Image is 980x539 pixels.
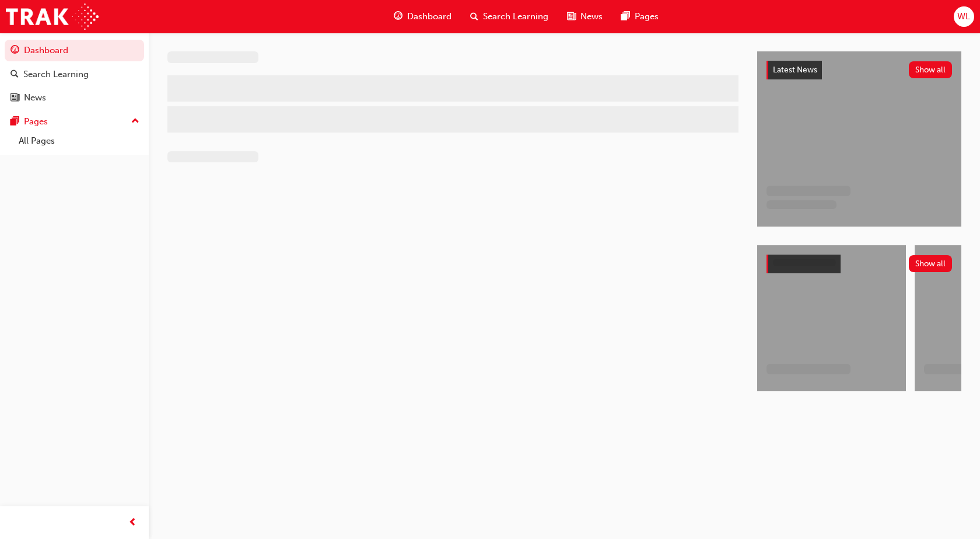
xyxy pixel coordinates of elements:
button: Pages [5,111,144,133]
a: guage-iconDashboard [384,5,461,29]
span: guage-icon [10,46,19,56]
iframe: Intercom live chat [940,499,968,527]
button: DashboardSearch LearningNews [5,37,144,111]
a: News [5,87,144,109]
span: Dashboard [407,10,452,23]
a: Search Learning [5,64,144,85]
span: up-icon [131,114,139,129]
button: Show all [909,255,953,272]
div: Search Learning [23,68,89,81]
a: Latest NewsShow all [766,61,952,79]
div: Pages [24,115,48,128]
span: Latest News [773,65,817,75]
span: pages-icon [10,117,19,127]
div: News [24,91,46,105]
span: search-icon [10,69,19,80]
span: guage-icon [394,9,402,24]
a: pages-iconPages [612,5,668,29]
img: Trak [6,4,99,30]
button: Show all [909,61,953,78]
span: prev-icon [128,516,137,530]
span: Pages [635,10,659,23]
span: Search Learning [483,10,548,23]
a: news-iconNews [558,5,612,29]
a: Show all [766,255,952,273]
button: WL [954,6,974,27]
span: pages-icon [621,9,630,24]
a: All Pages [14,132,144,150]
span: news-icon [10,93,19,103]
a: search-iconSearch Learning [461,5,558,29]
span: WL [957,10,970,23]
span: news-icon [567,9,576,24]
span: search-icon [470,9,478,24]
a: Dashboard [5,40,144,61]
span: News [580,10,603,23]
